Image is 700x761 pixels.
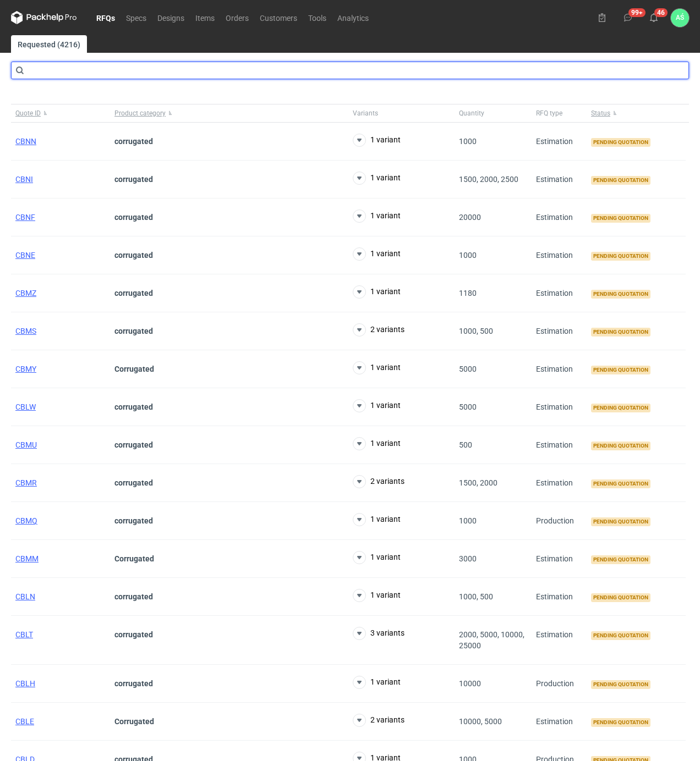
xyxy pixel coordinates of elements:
strong: corrugated [114,630,153,639]
span: 5000 [459,402,477,411]
span: Status [591,109,610,118]
strong: corrugated [114,137,153,146]
div: Estimation [532,312,587,350]
span: 1000 [459,137,477,146]
a: CBLH [15,679,35,688]
a: CBMU [15,440,37,449]
button: 1 variant [353,513,401,526]
a: CBLW [15,402,36,411]
span: Pending quotation [591,479,650,488]
strong: corrugated [114,251,153,260]
span: Variants [353,109,378,118]
button: 2 variants [353,475,404,488]
span: 2000, 5000, 10000, 25000 [459,630,524,650]
span: Pending quotation [591,680,650,689]
a: Customers [254,11,303,24]
button: 1 variant [353,676,401,689]
a: Specs [121,11,152,24]
span: Quote ID [15,109,41,118]
a: CBNI [15,175,33,184]
span: Pending quotation [591,366,650,374]
button: 1 variant [353,247,401,261]
button: Product category [110,104,348,122]
button: 1 variant [353,285,401,299]
strong: corrugated [114,516,153,525]
strong: corrugated [114,175,153,184]
span: Pending quotation [591,517,650,526]
strong: corrugated [114,592,153,601]
button: 2 variants [353,323,404,337]
a: CBNN [15,137,36,146]
a: CBLN [15,592,35,601]
span: Pending quotation [591,593,650,602]
button: 46 [645,9,663,26]
span: RFQ type [536,109,562,118]
span: 10000, 5000 [459,717,502,726]
button: 1 variant [353,589,401,602]
button: 2 variants [353,714,404,727]
a: CBMQ [15,516,37,525]
svg: Packhelp Pro [11,11,77,24]
span: Pending quotation [591,442,650,450]
a: CBMR [15,478,37,487]
span: Pending quotation [591,328,650,337]
span: CBMS [15,327,36,335]
span: 10000 [459,679,481,688]
a: CBMZ [15,289,36,297]
button: 3 variants [353,627,404,640]
span: Pending quotation [591,252,650,261]
strong: Corrugated [114,365,154,373]
span: Quantity [459,109,484,118]
div: Adrian Świerżewski [671,9,689,27]
span: 1000, 500 [459,592,493,601]
span: 1000 [459,251,477,260]
a: CBNF [15,213,35,222]
a: CBMY [15,365,36,373]
div: Production [532,502,587,540]
span: Pending quotation [591,138,650,147]
strong: Corrugated [114,554,154,563]
span: CBMM [15,554,39,563]
div: Estimation [532,464,587,502]
button: 99+ [619,9,637,26]
span: 1500, 2000 [459,478,497,487]
div: Estimation [532,161,587,198]
span: Pending quotation [591,290,650,299]
button: Status [587,104,686,122]
div: Estimation [532,123,587,161]
span: 1000 [459,516,477,525]
a: Analytics [332,11,374,24]
strong: corrugated [114,402,153,411]
a: CBNE [15,251,35,260]
button: 1 variant [353,551,401,564]
a: Items [190,11,220,24]
strong: corrugated [114,213,153,222]
a: CBLE [15,717,34,726]
span: Pending quotation [591,176,650,185]
div: Estimation [532,388,587,426]
span: 20000 [459,213,481,222]
strong: corrugated [114,440,153,449]
span: 3000 [459,554,477,563]
a: Tools [303,11,332,24]
div: Estimation [532,616,587,665]
strong: corrugated [114,327,153,335]
span: Pending quotation [591,718,650,727]
button: AŚ [671,9,689,27]
button: 1 variant [353,399,401,412]
a: CBLT [15,630,33,639]
span: Pending quotation [591,631,650,640]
